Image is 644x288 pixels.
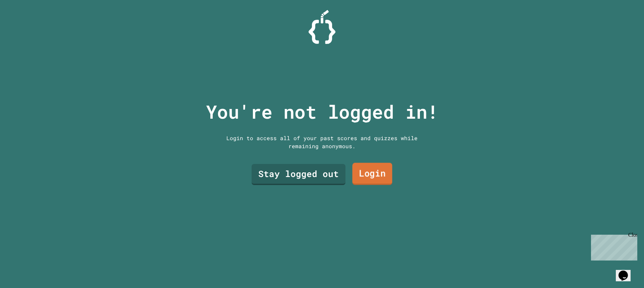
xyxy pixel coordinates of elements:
[616,261,637,281] iframe: chat widget
[309,10,335,44] img: Logo.svg
[352,163,392,185] a: Login
[3,3,46,43] div: Chat with us now!Close
[588,232,637,261] iframe: chat widget
[221,134,423,150] div: Login to access all of your past scores and quizzes while remaining anonymous.
[206,98,438,126] p: You're not logged in!
[252,164,345,185] a: Stay logged out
